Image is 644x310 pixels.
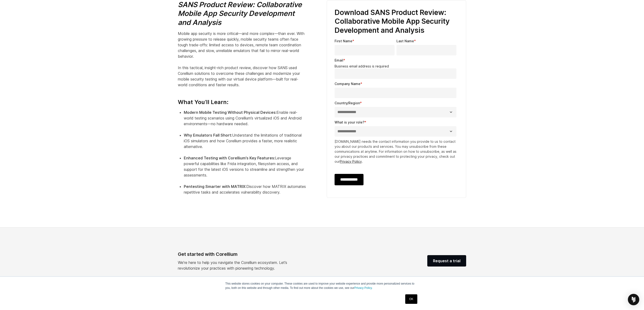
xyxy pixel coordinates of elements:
[335,8,458,35] h3: Download SANS Product Review: Collaborative Mobile App Security Development and Analysis
[340,159,362,163] a: Privacy Policy
[184,155,306,184] li: Leverage powerful capabilities like Frida integration, filesystem access, and support for the lat...
[335,139,458,164] p: [DOMAIN_NAME] needs the contact information you provide to us to contact you about our products a...
[184,184,246,189] strong: Pentesting Smarter with MATRIX:
[335,64,458,68] legend: Business email address is required
[335,120,364,124] span: What is your role?
[396,39,414,43] span: Last Name
[335,82,360,86] span: Company Name
[184,110,306,132] li: Enable real-world testing scenarios using Corellium’s virtualized iOS and Android environments—no...
[184,133,232,138] strong: Why Emulators Fall Short:
[178,251,299,258] div: Get started with Corellium
[335,58,343,62] span: Email
[427,255,466,267] a: Request a trial
[335,101,360,105] span: Country/Region
[178,31,306,88] p: Mobile app security is more critical—and more complex—than ever. With growing pressure to release...
[184,132,306,155] li: Understand the limitations of traditional iOS simulators and how Corellium provides a faster, mor...
[178,0,302,27] i: SANS Product Review: Collaborative Mobile App Security Development and Analysis
[628,294,639,305] div: Open Intercom Messenger
[178,91,306,106] h4: What You’ll Learn:
[225,281,419,290] p: This website stores cookies on your computer. These cookies are used to improve your website expe...
[354,286,373,290] a: Privacy Policy.
[405,294,417,304] a: OK
[184,184,306,201] li: Discover how MATRIX automates repetitive tasks and accelerates vulnerability discovery.
[184,156,275,160] strong: Enhanced Testing with Corellium’s Key Features:
[335,39,352,43] span: First Name
[178,260,299,271] p: We’re here to help you navigate the Corellium ecosystem. Let’s revolutionize your practices with ...
[184,110,276,115] strong: Modern Mobile Testing Without Physical Devices:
